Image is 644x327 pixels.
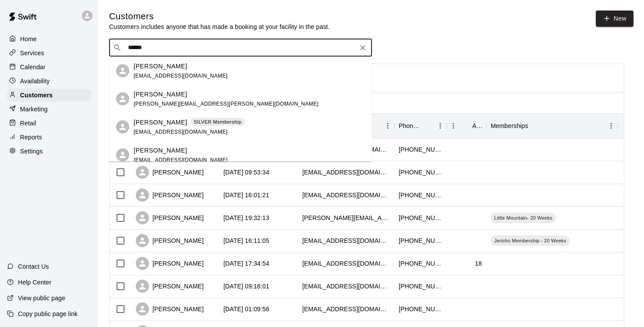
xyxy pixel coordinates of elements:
div: 2025-08-30 17:34:54 [223,259,269,268]
p: [PERSON_NAME] [134,117,187,127]
span: [EMAIL_ADDRESS][DOMAIN_NAME] [134,72,228,78]
p: Customers [20,91,53,100]
div: +16043081019 [399,213,442,222]
div: jonstewart21@gmail.com [302,282,390,291]
a: Retail [7,117,92,130]
div: williamalpen@gmail.com [302,259,390,268]
div: Phone Number [399,114,421,138]
div: +16047202622 [399,191,442,199]
div: 2025-09-03 16:01:21 [223,191,269,199]
div: [PERSON_NAME] [136,166,204,179]
div: Age [472,114,482,138]
p: [PERSON_NAME] [134,146,187,155]
p: Reports [20,133,42,142]
span: [PERSON_NAME][EMAIL_ADDRESS][PERSON_NAME][DOMAIN_NAME] [134,100,318,107]
div: 2025-09-01 19:32:13 [223,213,269,222]
button: Clear [357,42,369,54]
div: Email [298,114,394,138]
div: +17786880121 [399,282,442,291]
div: +12508793900 [399,305,442,313]
span: Jericho Membership - 20 Weeks [491,237,570,244]
button: Menu [447,119,460,132]
div: Jericho Membership - 20 Weeks [491,235,570,246]
p: [PERSON_NAME] [134,61,187,71]
span: Little Mountain- 20 Weeks [491,214,556,221]
p: Help Center [18,278,51,287]
div: josay@live.ca [302,191,390,199]
p: [PERSON_NAME] [134,89,187,99]
button: Sort [460,120,472,132]
a: Settings [7,145,92,158]
div: mba2022tru@outlook.com [302,305,390,313]
button: Sort [528,120,541,132]
div: Memberships [486,114,618,138]
div: [PERSON_NAME] [136,257,204,270]
div: 2025-09-05 09:53:34 [223,168,269,177]
div: 2025-08-29 09:18:01 [223,282,269,291]
div: Austin Meier [116,121,129,134]
div: kjackson@fasken.com [302,236,390,245]
p: Settings [20,147,43,156]
p: SILVER Membership [194,118,241,126]
p: Retail [20,119,36,128]
div: [PERSON_NAME] [136,188,204,202]
div: +17789292827 [399,168,442,177]
div: [PERSON_NAME] [136,234,204,247]
p: Marketing [20,105,48,114]
span: [EMAIL_ADDRESS][DOMAIN_NAME] [134,156,228,163]
a: Home [7,32,92,46]
div: weiwangwill@hotmail.com [302,168,390,177]
p: Contact Us [18,262,49,271]
a: New [596,11,633,27]
a: Calendar [7,60,92,74]
div: Austin Pollard [116,64,129,78]
div: Little Mountain- 20 Weeks [491,213,556,223]
div: Search customers by name or email [109,39,372,57]
span: [EMAIL_ADDRESS][DOMAIN_NAME] [134,128,228,135]
button: Menu [381,119,394,132]
div: Memberships [491,114,528,138]
p: Home [20,35,37,43]
div: 2025-08-28 01:09:56 [223,305,269,313]
div: 18 [475,259,482,268]
p: Services [20,49,44,57]
div: [PERSON_NAME] [136,302,204,316]
button: Sort [421,120,434,132]
div: 2025-09-01 16:11:05 [223,236,269,245]
button: Menu [434,119,447,132]
p: Availability [20,77,50,85]
div: [PERSON_NAME] [136,280,204,293]
h5: Customers [109,11,330,22]
div: Austin Desjardins [116,92,129,106]
div: +16047245010 [399,145,442,154]
div: [PERSON_NAME] [136,211,204,224]
a: Reports [7,131,92,144]
a: Services [7,46,92,60]
p: Customers includes anyone that has made a booking at your facility in the past. [109,22,330,31]
p: Copy public page link [18,309,78,318]
div: s.mctaggart@me.com [302,213,390,222]
div: Age [447,114,486,138]
div: Phone Number [394,114,447,138]
div: Austin Gould [116,149,129,162]
p: View public page [18,294,65,302]
div: +17788874786 [399,236,442,245]
a: Marketing [7,103,92,116]
a: Customers [7,89,92,102]
button: Menu [605,119,618,132]
a: Availability [7,75,92,88]
p: Calendar [20,63,46,71]
div: +17789579589 [399,259,442,268]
